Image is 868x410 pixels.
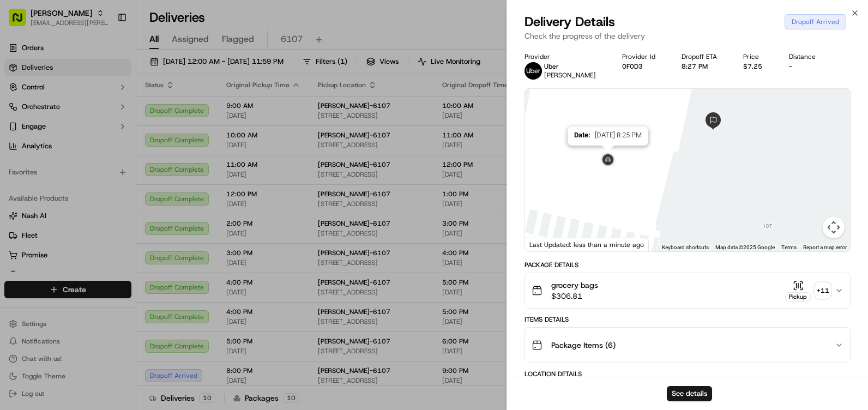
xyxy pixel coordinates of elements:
[743,62,771,71] div: $7.25
[785,280,811,302] button: Pickup
[7,154,88,173] a: 📗Knowledge Base
[88,154,179,173] a: 💻API Documentation
[528,237,564,251] img: Google
[622,62,643,71] button: 0F0D3
[37,115,138,124] div: We're available if you need us!
[789,62,824,71] div: -
[682,62,726,71] div: 8:27 PM
[682,52,726,61] div: Dropoff ETA
[574,131,590,139] span: Date :
[108,185,132,193] span: Pylon
[823,216,845,238] button: Map camera controls
[551,280,598,291] span: grocery bags
[525,328,850,363] button: Package Items (6)
[525,273,850,308] button: grocery bags$306.81Pickup+11
[715,244,775,250] span: Map data ©2025 Google
[11,159,20,168] div: 📗
[525,238,649,251] div: Last Updated: less than a minute ago
[595,131,642,139] span: [DATE] 8:25 PM
[528,237,564,251] a: Open this area in Google Maps (opens a new window)
[525,370,851,378] div: Location Details
[781,244,797,250] a: Terms (opens in new tab)
[185,107,198,120] button: Start new chat
[667,386,712,401] button: See details
[815,283,830,298] div: + 11
[77,184,132,193] a: Powered byPylon
[785,292,811,302] div: Pickup
[525,315,851,324] div: Items Details
[525,62,542,80] img: profile_uber_ahold_partner.png
[92,159,101,168] div: 💻
[551,291,598,302] span: $306.81
[525,13,615,31] span: Delivery Details
[28,70,196,82] input: Got a question? Start typing here...
[662,244,709,251] button: Keyboard shortcuts
[803,244,847,250] a: Report a map error
[525,261,851,269] div: Package Details
[525,52,605,61] div: Provider
[22,158,83,169] span: Knowledge Base
[544,62,596,71] p: Uber
[785,280,830,302] button: Pickup+11
[622,52,664,61] div: Provider Id
[11,104,31,124] img: 1736555255976-a54dd68f-1ca7-489b-9aae-adbdc363a1c4
[11,44,198,61] p: Welcome 👋
[789,52,824,61] div: Distance
[103,158,175,169] span: API Documentation
[551,340,616,351] span: Package Items ( 6 )
[525,31,851,41] p: Check the progress of the delivery
[544,71,596,80] span: [PERSON_NAME]
[11,11,33,33] img: Nash
[37,104,179,115] div: Start new chat
[743,52,771,61] div: Price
